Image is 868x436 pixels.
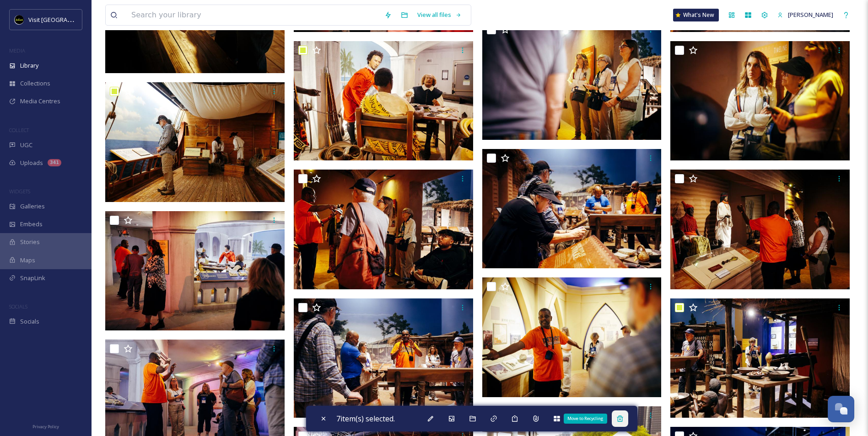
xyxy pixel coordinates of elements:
span: COLLECT [9,127,29,133]
span: Galleries [20,202,45,211]
span: SOCIALS [9,303,27,310]
img: ext_1758238650.418222_klockoco@gmail.com-IMG_6740.jpg [294,298,473,418]
a: What's New [673,9,719,21]
span: 7 item(s) selected. [336,414,395,424]
input: Search your library [127,5,380,25]
span: Uploads [20,159,43,167]
img: ext_1758238710.347401_klockoco@gmail.com-IMG_6791.jpg [670,170,850,289]
span: Embeds [20,220,43,229]
span: Collections [20,79,50,88]
a: View all files [413,6,466,24]
img: ext_1758238648.119175_klockoco@gmail.com-IMG_6738.jpg [670,298,850,418]
img: ext_1758238889.148925_klockoco@gmail.com-IMG_7170.jpg [105,82,285,202]
span: [PERSON_NAME] [788,11,833,19]
img: ext_1758238764.487292_klockoco@gmail.com-IMG_6876.jpg [670,41,850,161]
span: SnapLink [20,274,45,282]
img: ext_1758238733.582441_klockoco@gmail.com-IMG_6815.jpg [482,21,662,140]
span: UGC [20,141,32,149]
span: WIDGETS [9,188,30,195]
div: Move to Recycling [564,414,607,424]
img: ext_1758238649.077831_klockoco@gmail.com-IMG_6734.jpg [482,149,662,269]
a: [PERSON_NAME] [773,6,838,24]
span: Visit [GEOGRAPHIC_DATA] [28,15,99,24]
img: VISIT%20DETROIT%20LOGO%20-%20BLACK%20BACKGROUND.png [15,15,24,24]
img: ext_1758238840.9825_klockoco@gmail.com-IMG_7081.jpg [105,211,285,331]
span: Privacy Policy [32,424,59,430]
button: Open Chat [828,396,854,422]
span: Library [20,61,38,70]
span: Socials [20,317,39,326]
span: Media Centres [20,97,60,106]
span: Maps [20,256,35,265]
img: ext_1758238733.912886_klockoco@gmail.com-IMG_6799.jpg [294,170,473,289]
div: 341 [48,159,61,166]
img: ext_1758238613.397322_klockoco@gmail.com-IMG_6647.jpg [482,277,662,397]
img: ext_1758238811.513579_klockoco@gmail.com-IMG_6972.jpg [294,41,473,161]
span: MEDIA [9,47,25,54]
a: Privacy Policy [32,420,59,431]
span: Stories [20,238,40,246]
